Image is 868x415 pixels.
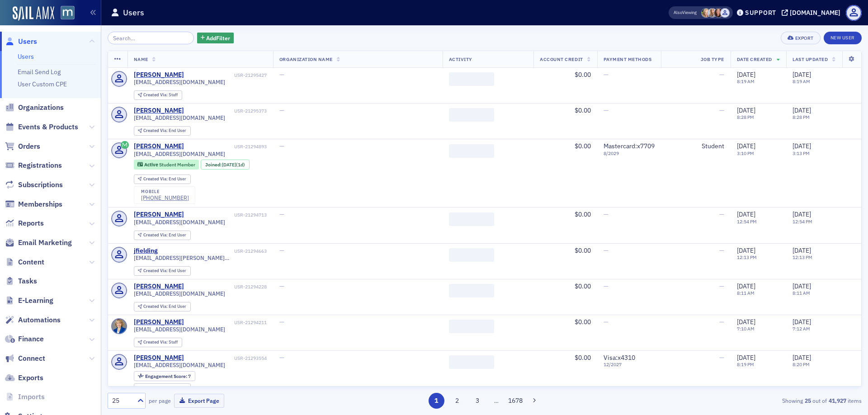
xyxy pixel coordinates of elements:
button: AddFilter [197,33,234,44]
span: ‌ [449,355,494,369]
span: — [719,318,724,326]
span: [DATE] [737,282,755,290]
span: [EMAIL_ADDRESS][DOMAIN_NAME] [134,151,225,157]
span: [EMAIL_ADDRESS][DOMAIN_NAME] [134,326,225,333]
a: Users [18,52,34,61]
span: $0.00 [575,142,591,150]
time: 8:19 AM [737,78,755,85]
div: USR-21295373 [185,108,267,114]
div: [PERSON_NAME] [134,283,184,291]
div: 7 [145,374,191,379]
span: ‌ [449,284,494,297]
a: Subscriptions [5,180,63,190]
span: Emily Trott [708,8,717,18]
div: USR-21294228 [185,284,267,290]
div: Created Via: End User [134,126,191,136]
time: 8:28 PM [737,114,754,120]
span: Imports [18,392,45,402]
span: Created Via : [143,385,169,391]
div: Also [674,9,682,15]
span: Events & Products [18,122,78,132]
div: [PERSON_NAME] [134,71,184,79]
a: Connect [5,354,45,363]
img: SailAMX [61,6,75,20]
div: End User [143,233,186,238]
span: Automations [18,315,61,325]
span: [DATE] [793,282,811,290]
div: jfielding [134,247,158,255]
button: 1 [429,393,444,409]
time: 7:12 AM [793,325,810,332]
span: Account Credit [540,56,583,62]
div: Staff [143,340,178,345]
a: [PERSON_NAME] [134,107,184,115]
span: [DATE] [793,354,811,362]
div: End User [143,177,186,182]
a: [PERSON_NAME] [134,318,184,326]
a: [PERSON_NAME] [134,354,184,362]
span: $0.00 [575,318,591,326]
span: [EMAIL_ADDRESS][DOMAIN_NAME] [134,219,225,226]
span: Created Via : [143,339,169,345]
span: $0.00 [575,106,591,114]
time: 8:20 PM [793,361,810,368]
strong: 25 [803,396,812,405]
a: New User [824,32,862,44]
div: End User [143,304,186,309]
span: $0.00 [575,210,591,218]
a: View Homepage [54,6,75,21]
span: — [279,282,284,290]
span: Activity [449,56,472,62]
time: 8:28 PM [793,114,810,120]
a: Content [5,257,44,267]
span: [EMAIL_ADDRESS][PERSON_NAME][DOMAIN_NAME] [134,255,267,261]
span: Viewing [674,9,697,16]
span: [DATE] [737,354,755,362]
span: — [279,71,284,79]
time: 8:19 AM [793,78,810,85]
span: $0.00 [575,354,591,362]
span: Last Updated [793,56,828,62]
span: Created Via : [143,268,169,274]
span: — [604,210,609,218]
input: Search… [108,32,194,44]
a: Exports [5,373,43,383]
div: USR-21294211 [185,320,267,325]
time: 12:54 PM [737,218,757,225]
span: Created Via : [143,176,169,182]
a: Email Marketing [5,238,72,248]
span: Mastercard : x7709 [604,142,655,150]
div: USR-21294663 [159,248,267,254]
span: — [604,106,609,114]
div: Engagement Score: 7 [134,371,195,381]
span: [EMAIL_ADDRESS][DOMAIN_NAME] [134,114,225,121]
span: [DATE] [793,318,811,326]
time: 8:11 AM [737,290,755,296]
div: Created Via: Staff [134,338,182,347]
span: Email Marketing [18,238,72,248]
span: [DATE] [793,106,811,114]
a: Automations [5,315,61,325]
span: Engagement Score : [145,373,188,379]
span: [EMAIL_ADDRESS][DOMAIN_NAME] [134,79,225,85]
span: [DATE] [793,210,811,218]
span: — [279,246,284,255]
a: Registrations [5,160,62,170]
span: — [279,106,284,114]
span: Tasks [18,276,37,286]
span: [DATE] [222,161,236,168]
span: [EMAIL_ADDRESS][DOMAIN_NAME] [134,362,225,368]
time: 12:13 PM [793,254,812,260]
span: — [719,282,724,290]
span: — [279,142,284,150]
a: [PERSON_NAME] [134,142,184,151]
time: 12:54 PM [793,218,812,225]
div: [PERSON_NAME] [134,211,184,219]
span: E-Learning [18,296,53,306]
span: [DATE] [737,318,755,326]
span: Justin Chase [720,8,730,18]
span: — [719,106,724,114]
span: [DATE] [793,71,811,79]
div: Created Via: End User [134,231,191,240]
